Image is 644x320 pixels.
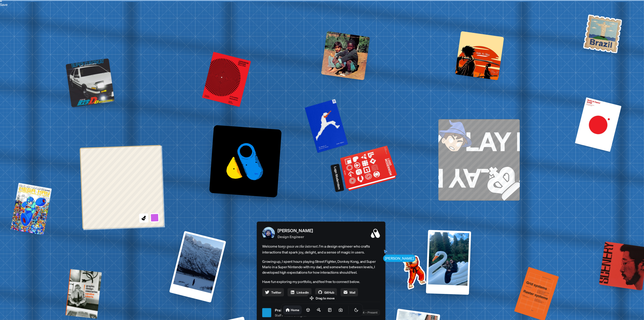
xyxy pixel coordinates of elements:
a: Linkedin [288,288,312,296]
p: Logo Modernism [333,166,342,190]
span: Staff Product Designer [275,313,307,318]
span: Twitter [271,290,281,295]
span: Mail [350,290,355,295]
p: Design Engineer [278,234,313,240]
button: Toggle Theme [352,305,361,315]
img: Logo variation 112 [209,125,282,198]
p: [PERSON_NAME] [278,227,313,234]
img: Profile Picture [262,227,275,240]
a: GitHub [315,288,337,296]
a: PLAY PLAY PLAY PLAY PLAY PLAY PLAY PLAYPLAY PLAY PLAY PLAY PLAY PLAY PLAY PLAY [438,119,520,201]
h1: Home [291,308,300,312]
em: my space on the internet. [281,244,319,249]
span: Praia Health [275,308,307,313]
span: Welcome to I'm a design engineer who crafts interactions that spark joy, delight, and a sense of ... [262,243,380,255]
a: Twitter [262,288,284,296]
p: Have fun exploring my portfolio, and feel free to connect below. [262,279,380,285]
a: Home [283,305,302,315]
span: Linkedin [297,290,309,295]
img: Profile example [391,249,436,294]
div: 2024 – Present [355,310,380,315]
span: GitHub [324,290,334,295]
a: Mail [341,288,358,296]
p: Growing up, I spent hours playing Street Fighter, Donkey Kong, and Super Mario in a Super Nintend... [262,259,380,275]
img: Profile example [582,13,624,54]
